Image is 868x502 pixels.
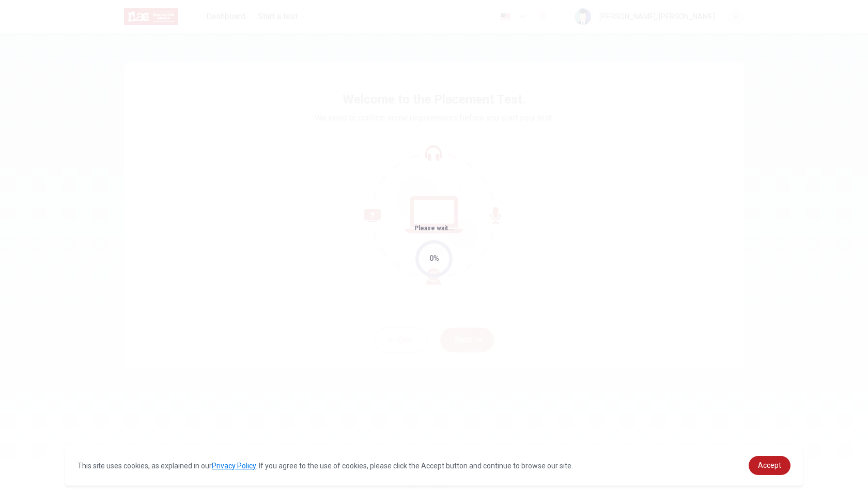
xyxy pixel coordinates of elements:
[78,462,573,470] span: This site uses cookies, as explained in our . If you agree to the use of cookies, please click th...
[758,461,781,469] span: Accept
[212,462,256,470] a: Privacy Policy
[65,446,803,485] div: cookieconsent
[429,253,439,264] div: 0%
[414,225,454,232] span: Please wait...
[749,456,791,475] a: dismiss cookie message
